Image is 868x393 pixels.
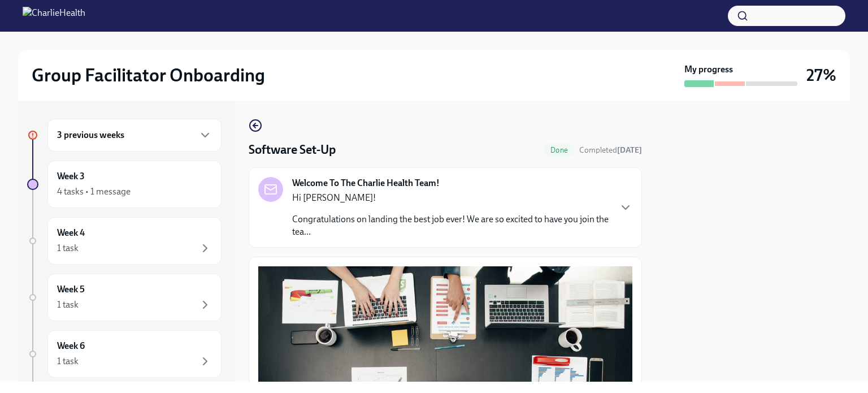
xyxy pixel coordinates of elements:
[57,185,131,198] div: 4 tasks • 1 message
[57,227,85,239] h6: Week 4
[579,145,642,156] span: September 8th, 2025 13:54
[579,145,642,155] span: Completed
[27,274,222,321] a: Week 51 task
[23,7,85,25] img: CharlieHealth
[32,64,265,87] h2: Group Facilitator Onboarding
[47,119,222,152] div: 3 previous weeks
[544,146,575,154] span: Done
[27,161,222,208] a: Week 34 tasks • 1 message
[806,65,836,85] h3: 27%
[57,129,124,141] h6: 3 previous weeks
[292,177,440,189] strong: Welcome To The Charlie Health Team!
[292,213,610,238] p: Congratulations on landing the best job ever! We are so excited to have you join the tea...
[27,330,222,378] a: Week 61 task
[684,63,733,76] strong: My progress
[57,340,85,352] h6: Week 6
[27,217,222,265] a: Week 41 task
[57,242,79,254] div: 1 task
[57,299,79,311] div: 1 task
[249,141,336,158] h4: Software Set-Up
[617,145,642,155] strong: [DATE]
[57,170,85,183] h6: Week 3
[292,192,610,204] p: Hi [PERSON_NAME]!
[57,355,79,368] div: 1 task
[57,283,85,296] h6: Week 5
